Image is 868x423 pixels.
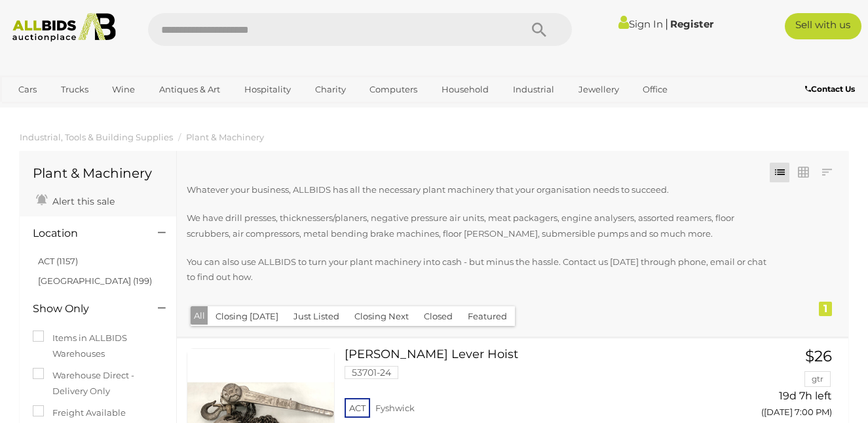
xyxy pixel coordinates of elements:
[361,79,426,100] a: Computers
[236,79,299,100] a: Hospitality
[187,254,774,285] p: You can also use ALLBIDS to turn your plant machinery into cash - but minus the hassle. Contact u...
[819,302,832,316] div: 1
[38,275,152,286] a: [GEOGRAPHIC_DATA] (199)
[33,331,163,361] label: Items in ALLBIDS Warehouses
[33,166,163,180] h1: Plant & Machinery
[785,13,861,39] a: Sell with us
[10,100,54,122] a: Sports
[670,18,713,30] a: Register
[307,79,354,100] a: Charity
[416,306,461,327] button: Closed
[570,79,628,100] a: Jewellery
[506,13,572,46] button: Search
[286,306,347,327] button: Just Listed
[10,79,45,100] a: Cars
[33,228,138,239] h4: Location
[460,306,515,327] button: Featured
[187,211,774,241] p: We have drill presses, thicknessers/planers, negative pressure air units, meat packagers, engine ...
[49,195,115,207] span: Alert this sale
[186,132,264,142] a: Plant & Machinery
[805,84,855,94] b: Contact Us
[191,306,208,325] button: All
[634,79,676,100] a: Office
[618,18,663,30] a: Sign In
[20,132,173,142] a: Industrial, Tools & Building Supplies
[805,82,858,96] a: Contact Us
[187,182,774,197] p: Whatever your business, ALLBIDS has all the necessary plant machinery that your organisation need...
[104,79,143,100] a: Wine
[7,13,122,42] img: Allbids.com.au
[433,79,497,100] a: Household
[208,306,286,327] button: Closing [DATE]
[805,347,832,365] span: $26
[52,79,97,100] a: Trucks
[33,190,118,210] a: Alert this sale
[504,79,563,100] a: Industrial
[347,306,417,327] button: Closing Next
[38,256,78,266] a: ACT (1157)
[151,79,229,100] a: Antiques & Art
[33,368,163,399] label: Warehouse Direct - Delivery Only
[665,16,668,31] span: |
[33,303,138,315] h4: Show Only
[61,100,171,122] a: [GEOGRAPHIC_DATA]
[33,405,126,420] label: Freight Available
